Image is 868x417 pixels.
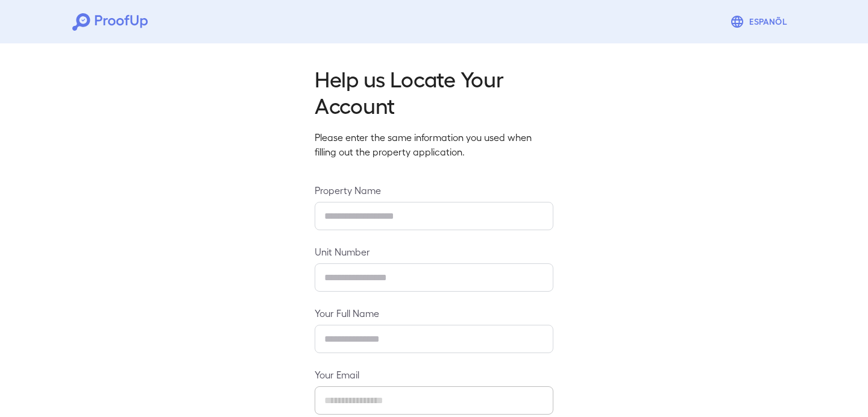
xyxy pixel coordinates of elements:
[315,306,553,320] label: Your Full Name
[315,245,553,259] label: Unit Number
[315,65,553,118] h2: Help us Locate Your Account
[725,10,796,34] button: Espanõl
[315,368,553,381] label: Your Email
[315,183,553,197] label: Property Name
[315,130,553,159] p: Please enter the same information you used when filling out the property application.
